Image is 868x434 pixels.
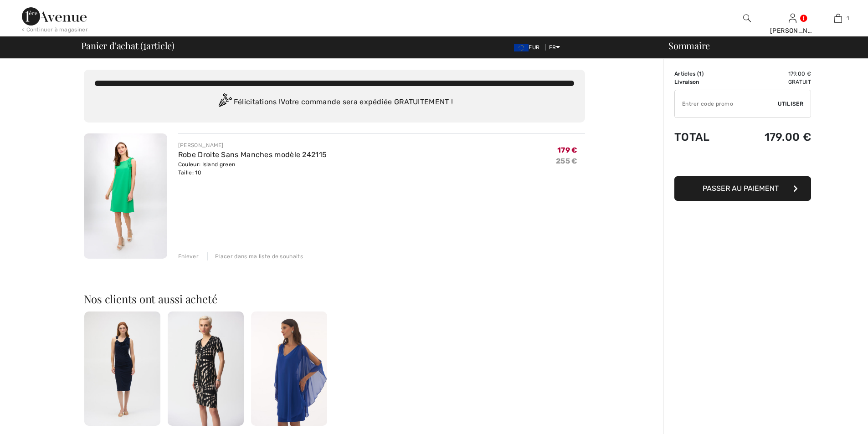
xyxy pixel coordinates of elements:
[84,133,167,259] img: Robe Droite Sans Manches modèle 242115
[556,157,578,165] s: 255 €
[770,26,815,36] div: [PERSON_NAME]
[675,90,778,117] input: Code promo
[143,39,146,51] span: 1
[216,93,234,112] img: Congratulation2.svg
[816,13,860,24] a: 1
[743,13,751,24] img: recherche
[733,78,811,86] td: Gratuit
[84,311,160,426] img: Robe Fourreau Mi-longue modèle 252188
[514,44,529,51] img: Euro
[549,44,560,51] span: FR
[674,70,733,78] td: Articles ( )
[22,26,88,34] div: < Continuer à magasiner
[178,160,327,177] div: Couleur: Island green Taille: 10
[557,146,578,154] span: 179 €
[847,14,849,22] span: 1
[789,14,796,22] a: Se connecter
[514,44,543,51] span: EUR
[207,252,303,260] div: Placer dans ma liste de souhaits
[674,122,733,153] td: Total
[178,252,199,260] div: Enlever
[178,150,327,159] a: Robe Droite Sans Manches modèle 242115
[733,70,811,78] td: 179.00 €
[674,153,811,173] iframe: PayPal
[778,100,803,108] span: Utiliser
[674,78,733,86] td: Livraison
[22,7,87,26] img: 1ère Avenue
[733,122,811,153] td: 179.00 €
[84,293,585,304] h2: Nos clients ont aussi acheté
[251,311,327,426] img: Robe Formelle Sans Manches modèle 251746
[703,184,779,193] span: Passer au paiement
[95,93,574,112] div: Félicitations ! Votre commande sera expédiée GRATUITEMENT !
[81,41,175,50] span: Panier d'achat ( article)
[168,311,244,426] img: Robe Droite Mi-Longue modèle 251266
[699,71,702,77] span: 1
[178,141,327,149] div: [PERSON_NAME]
[834,13,842,24] img: Mon panier
[674,176,811,201] button: Passer au paiement
[789,13,796,24] img: Mes infos
[657,41,863,50] div: Sommaire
